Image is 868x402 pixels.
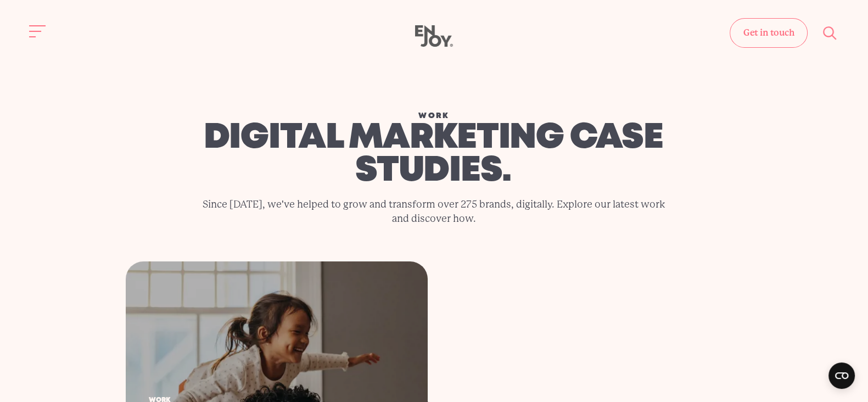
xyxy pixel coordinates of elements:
div: Work [203,110,666,122]
button: Open CMP widget [828,362,855,389]
button: Site navigation [26,20,49,43]
button: Site search [819,21,842,44]
a: Get in touch [730,18,808,48]
p: Since [DATE], we've helped to grow and transform over 275 brands, digitally. Explore our latest w... [203,197,666,226]
h1: digital marketing case studies. [201,122,666,188]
